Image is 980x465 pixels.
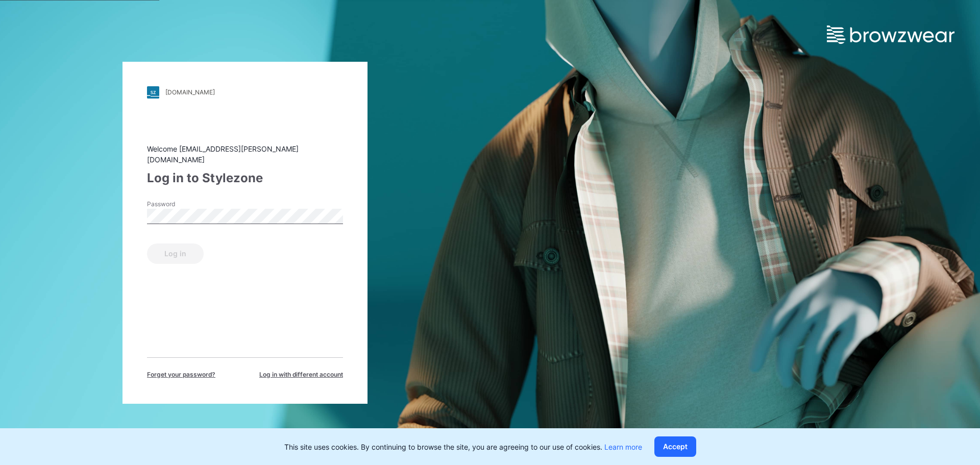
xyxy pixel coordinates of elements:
button: Accept [654,436,696,457]
div: [DOMAIN_NAME] [165,88,215,96]
span: Log in with different account [259,370,343,379]
div: Welcome [EMAIL_ADDRESS][PERSON_NAME][DOMAIN_NAME] [147,143,343,165]
a: Learn more [604,443,642,451]
div: Log in to Stylezone [147,169,343,187]
p: This site uses cookies. By continuing to browse the site, you are agreeing to our use of cookies. [284,442,642,452]
span: Forget your password? [147,370,215,379]
label: Password [147,200,218,209]
a: [DOMAIN_NAME] [147,86,343,99]
img: browzwear-logo.e42bd6dac1945053ebaf764b6aa21510.svg [827,26,954,44]
img: stylezone-logo.562084cfcfab977791bfbf7441f1a819.svg [147,86,159,99]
